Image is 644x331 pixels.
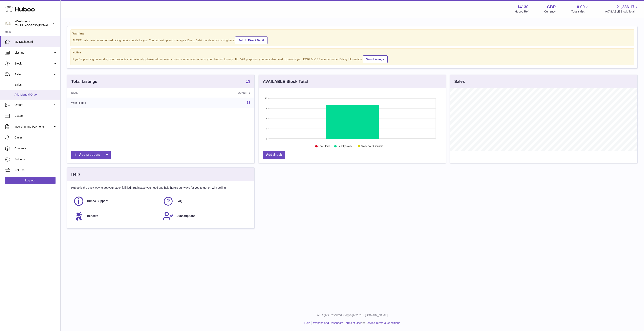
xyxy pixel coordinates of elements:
[5,20,11,26] img: internalAdmin-14130@internal.huboo.com
[363,55,388,63] a: View Listings
[64,313,641,317] p: All Rights Reserved. Copyright 2025 - [DOMAIN_NAME]
[577,4,585,10] span: 0.00
[71,151,111,159] a: Add products
[71,79,97,84] h3: Total Listings
[266,137,267,140] text: 0
[163,196,248,207] a: FAQ
[163,211,248,222] a: Subscriptions
[15,20,51,27] div: Winebuyers
[72,51,632,54] strong: Notice
[617,4,635,10] span: 21,236.17
[571,10,589,14] span: Total sales
[266,107,267,110] text: 9
[73,211,159,222] a: Benefits
[15,103,53,107] span: Orders
[247,101,250,104] a: 13
[515,10,529,14] div: Huboo Ref
[15,62,53,66] span: Stock
[166,88,254,98] th: Quantity
[544,10,556,14] div: Currency
[176,199,182,203] span: FAQ
[5,177,56,184] a: Log out
[605,10,639,14] span: AVAILABLE Stock Total
[366,321,400,325] a: Service Terms & Conditions
[15,147,57,150] span: Channels
[15,51,53,55] span: Listings
[454,79,465,84] h3: Sales
[313,321,361,325] a: Website and Dashboard Terms of Use
[73,196,159,207] a: Huboo Support
[15,168,57,172] span: Returns
[266,127,267,130] text: 3
[312,321,400,325] li: and
[71,172,80,177] h3: Help
[319,145,330,148] text: Low Stock
[67,98,166,108] td: With Huboo
[72,36,632,44] div: ALERT : We have no authorised billing details on file for you. You can set up and manage a Direct...
[266,117,267,120] text: 6
[605,4,639,14] a: 21,236.17 AVAILABLE Stock Total
[265,97,267,100] text: 12
[15,83,57,87] span: Sales
[235,36,267,44] a: Set Up Direct Debit
[176,214,195,218] span: Subscriptions
[338,145,352,148] text: Healthy stock
[15,136,57,139] span: Cases
[571,4,589,14] a: 0.00 Total sales
[263,151,285,159] a: Add Stock
[15,73,53,76] span: Sales
[15,125,53,129] span: Invoicing and Payments
[15,40,57,44] span: My Dashboard
[304,321,310,325] a: Help
[246,79,250,83] strong: 13
[15,114,57,118] span: Usage
[71,186,250,190] p: Huboo is the easy way to get your stock fulfilled. But incase you need any help here's our ways f...
[15,93,57,97] span: Add Manual Order
[15,24,59,27] span: [EMAIL_ADDRESS][DOMAIN_NAME]
[517,4,529,10] strong: 14130
[246,79,250,84] a: 13
[72,55,632,63] div: If you're planning on sending your products internationally please add required customs informati...
[67,88,166,98] th: Name
[87,199,108,203] span: Huboo Support
[15,157,57,161] span: Settings
[87,214,98,218] span: Benefits
[263,79,308,84] h3: AVAILABLE Stock Total
[547,4,556,10] strong: GBP
[361,145,383,148] text: Stock over 2 months
[72,32,632,35] strong: Warning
